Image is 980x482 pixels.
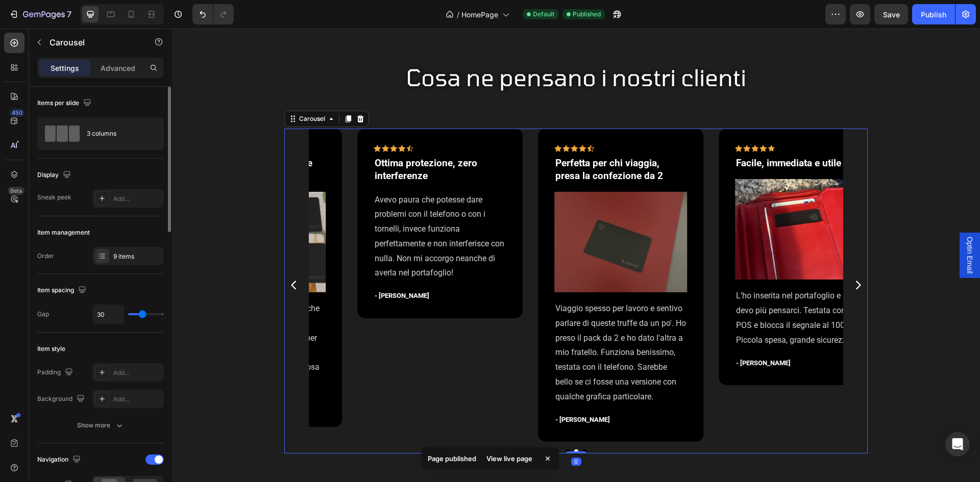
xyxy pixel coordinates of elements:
[51,63,79,73] p: Settings
[67,8,71,20] p: 7
[533,10,554,19] span: Default
[172,29,980,482] iframe: Design area
[10,109,24,117] div: 450
[37,416,164,435] button: Show more
[383,129,514,154] p: Perfetta per chi viaggia, presa la confezione da 2
[564,329,695,340] p: - [PERSON_NAME]
[37,251,54,261] div: Order
[461,9,498,20] span: HomePage
[93,305,124,323] input: Auto
[22,273,153,361] p: I miei non sapevano nemmeno che si potessero rubare soldi con il contactless, così ne ho prese 4 ...
[480,451,538,466] div: View live page
[77,420,125,430] div: Show more
[394,421,398,425] button: Dot
[382,163,515,264] img: gempages_556863094798680844-894992fb-8366-4613-9e59-36ad46195e61.jpg
[37,168,73,182] div: Display
[428,453,476,464] p: Page published
[678,248,694,265] button: Carousel Next Arrow
[402,421,406,425] button: Dot
[113,395,161,404] div: Add...
[101,63,135,73] p: Advanced
[37,193,71,202] div: Sneak peek
[399,429,409,437] div: 0
[563,150,696,251] img: gempages_556863094798680844-5cf0defa-f1e8-49be-b528-fcbed2727c07.jpg
[37,392,87,406] div: Background
[22,129,153,154] p: Tutto perfetto, presa anche per i miei genitori
[37,310,49,319] div: Gap
[8,187,24,195] div: Beta
[564,260,695,319] p: L’ho inserita nel portafoglio e non devo più pensarci. Testata con il POS e blocca il segnale al ...
[37,284,88,297] div: Item spacing
[410,421,414,425] button: Dot
[945,432,970,456] div: Open Intercom Messenger
[4,4,76,24] button: 7
[564,129,695,141] p: Facile, immediata e utile
[383,273,514,376] p: Viaggio spesso per lavoro e sentivo parlare di queste truffe da un po'. Ho preso il pack da 2 e h...
[37,453,83,467] div: Navigation
[37,366,75,379] div: Padding
[87,122,149,145] div: 3 columns
[112,33,696,65] h2: Cosa ne pensano i nostri clienti
[383,386,514,396] p: - [PERSON_NAME]
[912,4,955,24] button: Publish
[113,194,161,204] div: Add...
[874,4,908,24] button: Save
[37,344,65,353] div: Item style
[203,164,333,252] p: Avevo paura che potesse dare problemi con il telefono o con i tornelli, invece funziona perfettam...
[125,86,155,95] div: Carousel
[37,228,90,237] div: Item management
[203,262,333,272] p: - [PERSON_NAME]
[192,4,234,24] div: Undo/Redo
[21,163,154,264] img: gempages_556863094798680844-d264290d-fccf-4324-9cfb-d507b058b226.jpg
[114,248,130,265] button: Carousel Back Arrow
[22,371,153,382] p: - [PERSON_NAME]
[793,208,803,245] span: Optin Email
[50,36,136,48] p: Carousel
[457,9,459,20] span: /
[921,9,946,20] div: Publish
[37,96,93,110] div: Items per slide
[113,368,161,377] div: Add...
[883,10,900,19] span: Save
[573,10,601,19] span: Published
[113,252,161,261] div: 9 items
[203,129,333,154] p: Ottima protezione, zero interferenze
